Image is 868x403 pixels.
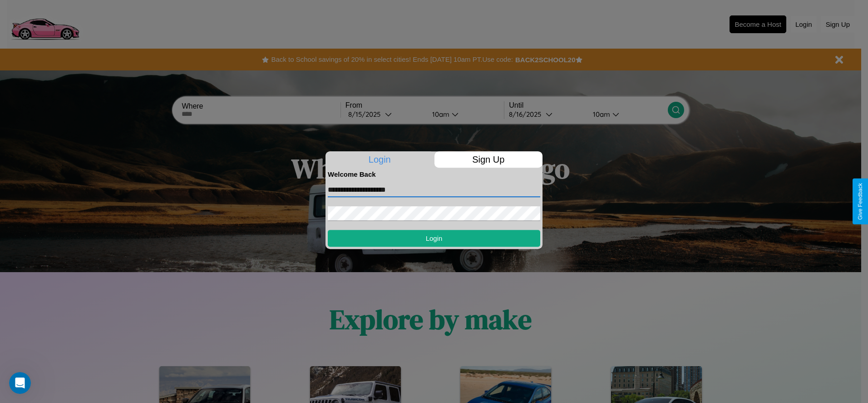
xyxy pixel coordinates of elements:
[325,151,434,168] p: Login
[434,151,543,168] p: Sign Up
[9,372,31,394] iframe: Intercom live chat
[328,170,540,178] h4: Welcome Back
[857,183,863,220] div: Give Feedback
[328,230,540,247] button: Login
